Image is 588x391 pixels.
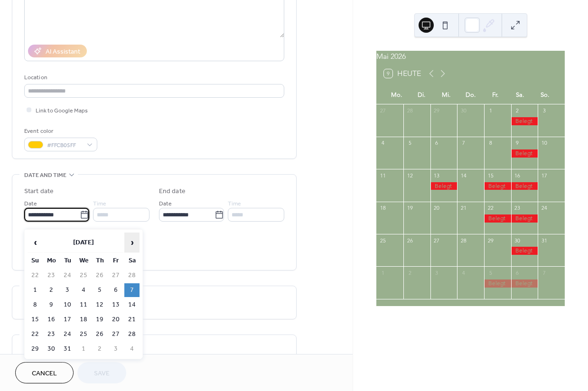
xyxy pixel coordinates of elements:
[92,313,107,326] td: 19
[381,67,424,80] button: 9Heute
[76,254,91,268] th: We
[487,140,494,147] div: 8
[28,342,43,356] td: 29
[124,327,140,341] td: 28
[108,327,123,341] td: 27
[76,342,91,356] td: 1
[406,205,413,212] div: 19
[508,85,532,104] div: Sa.
[124,269,140,282] td: 28
[44,233,123,253] th: [DATE]
[76,313,91,326] td: 18
[24,199,37,209] span: Date
[484,214,511,223] div: Belegt
[92,298,107,312] td: 12
[93,199,106,209] span: Time
[379,269,386,276] div: 1
[32,369,57,379] span: Cancel
[406,269,413,276] div: 2
[379,107,386,114] div: 27
[514,107,521,114] div: 2
[24,170,66,180] span: Date and time
[458,85,483,104] div: Do.
[108,298,123,312] td: 13
[541,172,548,179] div: 17
[28,283,43,297] td: 1
[376,51,565,62] div: Mai 2026
[406,172,413,179] div: 12
[487,237,494,244] div: 29
[484,182,511,190] div: Belegt
[433,205,440,212] div: 20
[92,327,107,341] td: 26
[92,254,107,268] th: Th
[24,126,95,136] div: Event color
[406,237,413,244] div: 26
[511,279,538,288] div: Belegt
[60,298,75,312] td: 10
[433,107,440,114] div: 29
[434,85,458,104] div: Mi.
[379,237,386,244] div: 25
[44,254,59,268] th: Mo
[433,269,440,276] div: 3
[541,237,548,244] div: 31
[108,283,123,297] td: 6
[44,342,59,356] td: 30
[28,269,43,282] td: 22
[108,269,123,282] td: 27
[541,269,548,276] div: 7
[108,254,123,268] th: Fr
[228,199,241,209] span: Time
[76,269,91,282] td: 25
[460,205,467,212] div: 21
[108,342,123,356] td: 3
[487,172,494,179] div: 15
[541,107,548,114] div: 3
[487,107,494,114] div: 1
[60,254,75,268] th: Tu
[47,140,82,150] span: #FFCB05FF
[511,247,538,255] div: Belegt
[92,269,107,282] td: 26
[379,172,386,179] div: 11
[511,182,538,190] div: Belegt
[44,269,59,282] td: 23
[124,254,140,268] th: Sa
[124,313,140,326] td: 21
[460,140,467,147] div: 7
[384,85,409,104] div: Mo.
[60,269,75,282] td: 24
[124,298,140,312] td: 14
[159,199,172,209] span: Date
[124,283,140,297] td: 7
[108,313,123,326] td: 20
[541,140,548,147] div: 10
[379,205,386,212] div: 18
[460,172,467,179] div: 14
[76,298,91,312] td: 11
[44,313,59,326] td: 16
[532,85,557,104] div: So.
[433,172,440,179] div: 13
[514,269,521,276] div: 6
[28,233,42,252] span: ‹
[60,327,75,341] td: 24
[159,186,186,196] div: End date
[514,172,521,179] div: 16
[125,233,139,252] span: ›
[15,362,74,383] button: Cancel
[24,186,54,196] div: Start date
[541,205,548,212] div: 24
[460,107,467,114] div: 30
[76,327,91,341] td: 25
[44,327,59,341] td: 23
[76,283,91,297] td: 4
[409,85,433,104] div: Di.
[28,254,43,268] th: Su
[514,140,521,147] div: 9
[433,237,440,244] div: 27
[460,269,467,276] div: 4
[484,279,511,288] div: Belegt
[406,107,413,114] div: 28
